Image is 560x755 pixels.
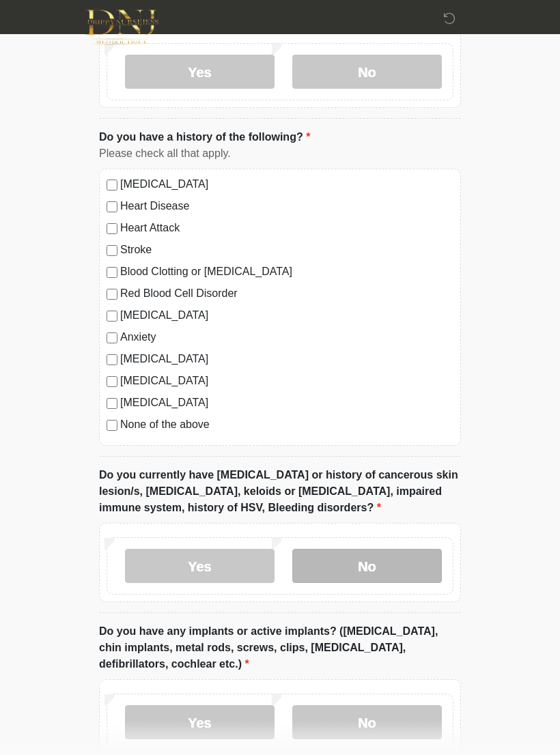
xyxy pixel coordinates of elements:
[120,199,453,215] label: Heart Disease
[120,286,453,302] label: Red Blood Cell Disorder
[107,421,117,431] input: None of the above
[107,224,117,235] input: Heart Attack
[292,706,442,740] label: No
[120,264,453,281] label: Blood Clotting or [MEDICAL_DATA]
[120,242,453,259] label: Stroke
[292,550,442,584] label: No
[120,417,453,433] label: None of the above
[99,624,461,673] label: Do you have any implants or active implants? ([MEDICAL_DATA], chin implants, metal rods, screws, ...
[120,330,453,346] label: Anxiety
[107,399,117,410] input: [MEDICAL_DATA]
[107,355,117,366] input: [MEDICAL_DATA]
[125,550,275,584] label: Yes
[107,246,117,257] input: Stroke
[107,333,117,344] input: Anxiety
[85,10,158,45] img: DNJ Med Boutique Logo
[107,268,117,279] input: Blood Clotting or [MEDICAL_DATA]
[99,146,461,162] div: Please check all that apply.
[107,180,117,191] input: [MEDICAL_DATA]
[107,289,117,300] input: Red Blood Cell Disorder
[99,130,310,146] label: Do you have a history of the following?
[107,202,117,213] input: Heart Disease
[107,377,117,388] input: [MEDICAL_DATA]
[120,352,453,368] label: [MEDICAL_DATA]
[120,308,453,324] label: [MEDICAL_DATA]
[120,373,453,390] label: [MEDICAL_DATA]
[120,395,453,412] label: [MEDICAL_DATA]
[125,55,275,89] label: Yes
[99,468,461,517] label: Do you currently have [MEDICAL_DATA] or history of cancerous skin lesion/s, [MEDICAL_DATA], keloi...
[107,311,117,322] input: [MEDICAL_DATA]
[120,177,453,193] label: [MEDICAL_DATA]
[120,220,453,237] label: Heart Attack
[292,55,442,89] label: No
[125,706,275,740] label: Yes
